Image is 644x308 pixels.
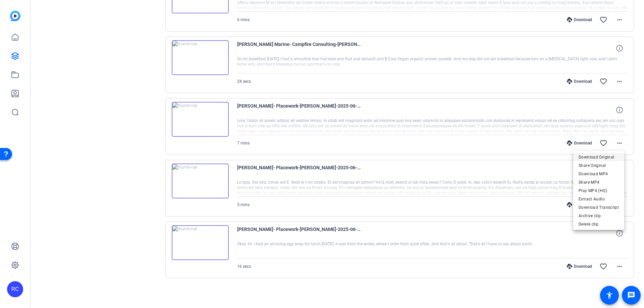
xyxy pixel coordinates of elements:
[579,162,619,170] span: Share Original
[579,220,619,228] span: Delete clip
[579,178,619,186] span: Share MP4
[579,195,619,203] span: Extract Audio
[579,212,619,220] span: Archive clip
[579,153,619,161] span: Download Original
[579,187,619,195] span: Play MP4 (HQ)
[579,170,619,178] span: Download MP4
[579,203,619,211] span: Download Transcript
